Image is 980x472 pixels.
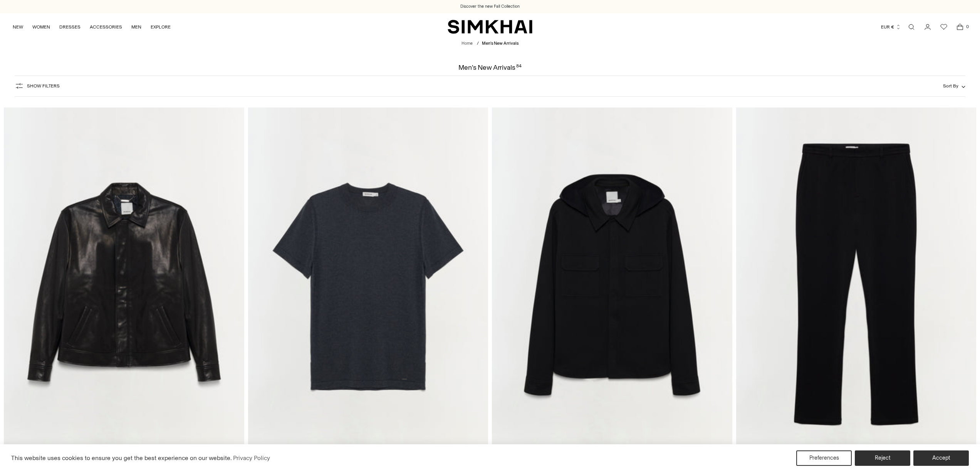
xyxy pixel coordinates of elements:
[458,64,521,71] h1: Men's New Arrivals
[904,19,919,35] a: Open search modal
[952,19,968,35] a: Open cart modal
[460,3,520,10] a: Discover the new Fall Collection
[11,454,232,462] span: This website uses cookies to ensure you get the best experience on our website.
[936,19,951,35] a: Wishlist
[881,18,901,35] button: EUR €
[796,450,852,466] button: Preferences
[920,19,935,35] a: Go to the account page
[232,452,271,464] a: Privacy Policy (opens in a new tab)
[516,64,522,71] div: 84
[855,450,910,466] button: Reject
[90,18,122,35] a: ACCESSORIES
[943,83,958,89] span: Sort By
[4,108,244,468] img: Landon Leather Jacket
[964,23,971,30] span: 0
[492,108,732,468] img: Travis Shirt Jacket
[482,41,519,46] span: Men's New Arrivals
[131,18,141,35] a: MEN
[151,18,171,35] a: EXPLORE
[913,450,969,466] button: Accept
[448,19,532,34] a: SIMKHAI
[736,108,977,468] img: Jake Straight Leg Trousers
[27,83,60,89] span: Show Filters
[15,80,60,92] button: Show Filters
[943,82,965,90] button: Sort By
[32,18,50,35] a: WOMEN
[248,108,488,468] img: Nathan Tee
[461,41,473,46] a: Home
[13,18,23,35] a: NEW
[461,40,519,47] nav: breadcrumbs
[59,18,81,35] a: DRESSES
[477,40,479,47] div: /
